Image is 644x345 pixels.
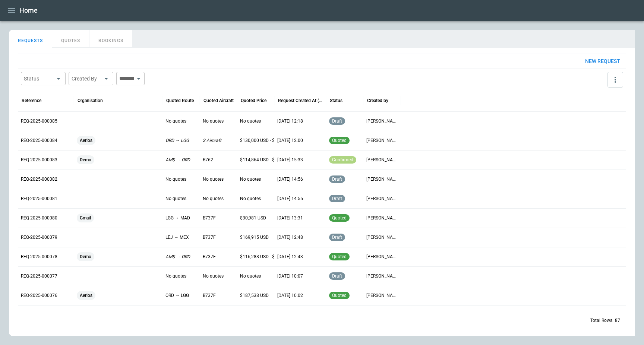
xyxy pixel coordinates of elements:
[366,137,398,144] p: [PERSON_NAME]
[331,138,348,143] span: quoted
[240,215,266,221] p: $30,981 USD
[203,215,216,221] p: B737F
[366,215,398,221] p: [PERSON_NAME]
[240,292,269,299] p: $187,538 USD
[165,176,186,183] p: No quotes
[77,151,94,170] span: Demo
[331,235,344,240] span: draft
[203,157,213,163] p: B762
[607,72,623,88] button: more
[330,98,342,103] div: Status
[165,273,186,279] p: No quotes
[52,30,89,48] button: QUOTES
[331,293,348,298] span: quoted
[366,118,398,124] p: [PERSON_NAME]
[240,157,301,163] p: $114,864 USD - $124,337 USD
[203,176,224,183] p: No quotes
[203,234,216,241] p: B737F
[24,75,54,82] div: Status
[203,137,221,144] p: 2 Aircraft
[615,317,620,324] p: 87
[166,98,194,103] div: Quoted Route
[366,292,398,299] p: [PERSON_NAME]
[277,215,303,221] p: [DATE] 13:31
[21,234,57,241] p: REQ-2025-000079
[77,286,95,305] span: Aerios
[78,98,103,103] div: Organisation
[21,118,57,124] p: REQ-2025-000085
[22,98,41,103] div: Reference
[277,176,303,183] p: [DATE] 14:56
[366,273,398,279] p: [PERSON_NAME]
[21,196,57,202] p: REQ-2025-000081
[203,273,224,279] p: No quotes
[21,254,57,260] p: REQ-2025-000078
[21,137,57,144] p: REQ-2025-000084
[366,254,398,260] p: [PERSON_NAME]
[331,177,344,182] span: draft
[366,176,398,183] p: [PERSON_NAME]
[277,196,303,202] p: [DATE] 14:55
[366,196,398,202] p: [PERSON_NAME]
[165,292,189,299] p: ORD → LGG
[240,196,261,202] p: No quotes
[331,273,344,279] span: draft
[165,234,189,241] p: LEJ → MEX
[277,234,303,241] p: [DATE] 12:48
[203,196,224,202] p: No quotes
[331,157,355,162] span: confirmed
[165,215,190,221] p: LGG → MAD
[331,196,344,201] span: draft
[19,6,38,15] h1: Home
[277,273,303,279] p: [DATE] 10:07
[165,254,190,260] p: AMS → ORD
[277,292,303,299] p: [DATE] 10:02
[21,176,57,183] p: REQ-2025-000082
[21,273,57,279] p: REQ-2025-000077
[9,30,52,48] button: REQUESTS
[240,118,261,124] p: No quotes
[21,215,57,221] p: REQ-2025-000080
[72,75,101,82] div: Created By
[366,157,398,163] p: [PERSON_NAME]
[366,234,398,241] p: [PERSON_NAME]
[331,254,348,259] span: quoted
[240,254,301,260] p: $116,288 USD - $122,101 USD
[331,215,348,221] span: quoted
[240,273,261,279] p: No quotes
[165,118,186,124] p: No quotes
[241,98,266,103] div: Quoted Price
[240,137,301,144] p: $130,000 USD - $174,146 USD
[277,137,303,144] p: [DATE] 12:00
[203,98,234,103] div: Quoted Aircraft
[21,157,57,163] p: REQ-2025-000083
[203,118,224,124] p: No quotes
[203,254,216,260] p: B737F
[277,157,303,163] p: [DATE] 15:33
[331,118,344,124] span: draft
[77,247,94,266] span: Demo
[579,54,626,69] button: New request
[89,30,133,48] button: BOOKINGS
[21,292,57,299] p: REQ-2025-000076
[240,234,269,241] p: $169,915 USD
[240,176,261,183] p: No quotes
[165,137,189,144] p: ORD → LGG
[590,317,613,324] p: Total Rows:
[278,98,324,103] div: Request Created At (UTC)
[77,209,94,228] span: Gmail
[165,157,190,163] p: AMS → ORD
[277,118,303,124] p: [DATE] 12:18
[203,292,216,299] p: B737F
[367,98,388,103] div: Created by
[165,196,186,202] p: No quotes
[277,254,303,260] p: [DATE] 12:43
[77,131,95,150] span: Aerios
